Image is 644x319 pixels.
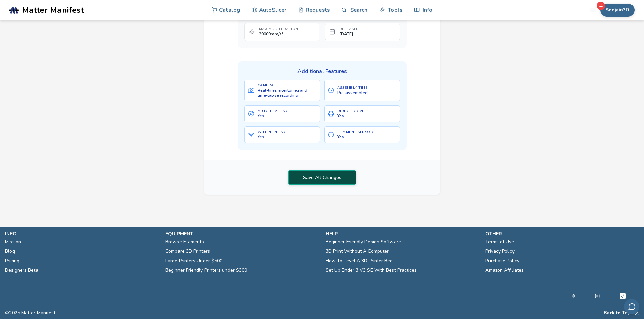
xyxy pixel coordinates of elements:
span: Yes [337,114,364,118]
a: Mission [5,237,21,247]
a: Amazon Affiliates [485,266,524,275]
p: other [485,230,639,237]
h3: Additional Features [244,68,400,74]
span: Assembly Time [337,86,368,90]
span: Yes [258,114,289,118]
a: How To Level A 3D Printer Bed [326,256,393,266]
a: Compare 3D Printers [165,247,210,256]
span: [DATE] [339,32,359,36]
span: Real-time monitoring and time-lapse recording [258,88,316,98]
a: 3D Print Without A Computer [326,247,389,256]
button: Save All Changes [288,170,356,185]
a: Blog [5,247,15,256]
span: Released [339,27,359,31]
span: Max Acceleration [259,27,299,31]
a: RSS Feed [634,310,639,316]
a: Pricing [5,256,19,266]
span: Auto Leveling [258,109,289,113]
a: Purchase Policy [485,256,519,266]
span: Camera [258,83,316,87]
span: Yes [337,135,374,139]
a: Designers Beta [5,266,38,275]
a: Terms of Use [485,237,514,247]
p: info [5,230,159,237]
a: Browse Filaments [165,237,204,247]
span: Direct Drive [337,109,364,113]
button: Back to Top [604,310,631,316]
span: Yes [258,135,287,139]
a: Beginner Friendly Printers under $300 [165,266,247,275]
p: help [326,230,479,237]
span: Filament Sensor [337,130,374,134]
button: Send feedback via email [624,299,639,314]
a: Beginner Friendly Design Software [326,237,401,247]
a: Set Up Ender 3 V3 SE With Best Practices [326,266,417,275]
a: Large Printers Under $500 [165,256,222,266]
button: Sonjain3D [600,4,635,17]
p: equipment [165,230,319,237]
span: Matter Manifest [22,5,84,15]
a: Instagram [595,292,600,300]
span: © 2025 Matter Manifest [5,310,55,316]
a: Tiktok [619,292,627,300]
span: Pre-assembled [337,90,368,95]
a: Privacy Policy [485,247,515,256]
span: WiFi Printing [258,130,287,134]
span: 20000 mm/s² [259,32,299,36]
a: Facebook [571,292,576,300]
